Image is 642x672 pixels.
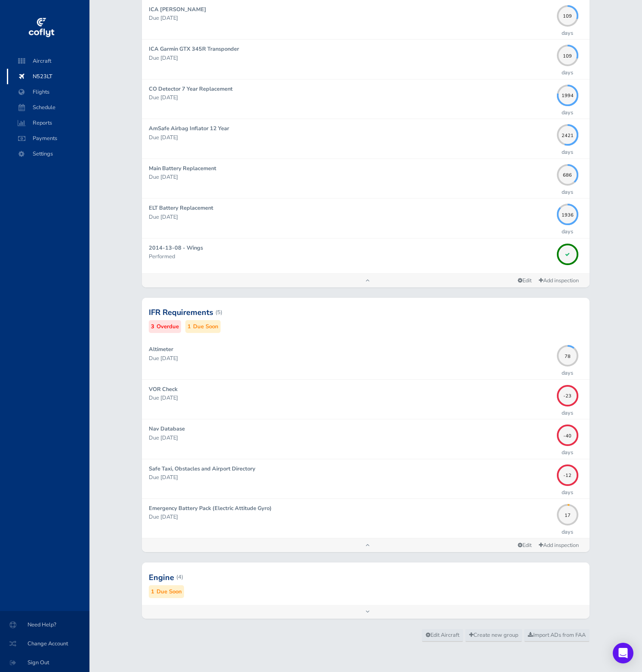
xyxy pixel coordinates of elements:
[149,125,229,132] strong: AmSafe Airbag Inflator 12 Year
[142,459,590,498] a: Safe Taxi, Obstacles and Airport Directory Due [DATE] -12days
[15,84,81,100] span: Flights
[562,528,573,536] p: days
[15,69,81,84] span: N523LT
[149,244,203,252] strong: 2014-13-08 - Wings
[557,12,578,17] span: 109
[157,587,182,596] small: Due Soon
[514,540,535,551] a: Edit
[149,173,553,181] p: Due [DATE]
[535,275,583,287] a: Add inspection
[15,115,81,131] span: Reports
[557,352,578,357] span: 78
[149,252,553,261] p: Performed
[193,322,218,331] small: Due Soon
[149,394,553,402] p: Due [DATE]
[149,513,553,521] p: Due [DATE]
[142,79,590,119] a: CO Detector 7 Year Replacement Due [DATE] 1994days
[149,204,213,212] strong: ELT Battery Replacement
[518,541,531,549] span: Edit
[557,131,578,136] span: 2421
[514,275,535,287] a: Edit
[15,53,81,69] span: Aircraft
[535,539,583,552] a: Add inspection
[562,29,573,37] p: days
[562,148,573,156] p: days
[562,227,573,236] p: days
[528,631,586,639] span: Import ADs from FAA
[149,385,178,393] strong: VOR Check
[15,100,81,115] span: Schedule
[10,636,79,651] span: Change Account
[524,629,590,642] a: Import ADs from FAA
[10,655,79,670] span: Sign Out
[465,629,522,642] a: Create new group
[149,345,173,353] strong: Altimeter
[149,45,239,53] strong: ICA Garmin GTX 345R Transponder
[557,211,578,216] span: 1936
[562,409,573,417] p: days
[518,277,531,284] span: Edit
[15,146,81,162] span: Settings
[426,631,459,639] span: Edit Aircraft
[557,52,578,57] span: 109
[149,14,553,22] p: Due [DATE]
[149,465,255,473] strong: Safe Taxi, Obstacles and Airport Directory
[149,504,272,512] strong: Emergency Battery Pack (Electric Attitude Gyro)
[142,40,590,79] a: ICA Garmin GTX 345R Transponder Due [DATE] 109days
[557,92,578,97] span: 1994
[27,15,55,41] img: coflyt logo
[10,617,79,632] span: Need Help?
[149,434,553,442] p: Due [DATE]
[142,380,590,419] a: VOR Check Due [DATE] -23days
[557,392,578,397] span: -23
[562,108,573,117] p: days
[469,631,518,639] span: Create new group
[613,643,633,663] div: Open Intercom Messenger
[142,499,590,538] a: Emergency Battery Pack (Electric Attitude Gyro) Due [DATE] 17days
[562,369,573,377] p: days
[142,159,590,198] a: Main Battery Replacement Due [DATE] 686days
[562,188,573,196] p: days
[562,68,573,77] p: days
[142,199,590,238] a: ELT Battery Replacement Due [DATE] 1936days
[557,511,578,516] span: 17
[149,54,553,62] p: Due [DATE]
[149,165,216,172] strong: Main Battery Replacement
[149,93,553,102] p: Due [DATE]
[142,119,590,158] a: AmSafe Airbag Inflator 12 Year Due [DATE] 2421days
[422,629,463,642] a: Edit Aircraft
[149,213,553,221] p: Due [DATE]
[562,488,573,497] p: days
[557,432,578,437] span: -40
[149,6,206,13] strong: ICA [PERSON_NAME]
[157,322,179,331] small: Overdue
[15,131,81,146] span: Payments
[142,238,590,273] a: 2014-13-08 - Wings Performed
[142,340,590,379] a: Altimeter Due [DATE] 78days
[149,425,185,433] strong: Nav Database
[142,419,590,458] a: Nav Database Due [DATE] -40days
[562,448,573,457] p: days
[557,171,578,176] span: 686
[149,354,553,363] p: Due [DATE]
[149,133,553,142] p: Due [DATE]
[149,85,233,93] strong: CO Detector 7 Year Replacement
[149,473,553,482] p: Due [DATE]
[557,472,578,477] span: -12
